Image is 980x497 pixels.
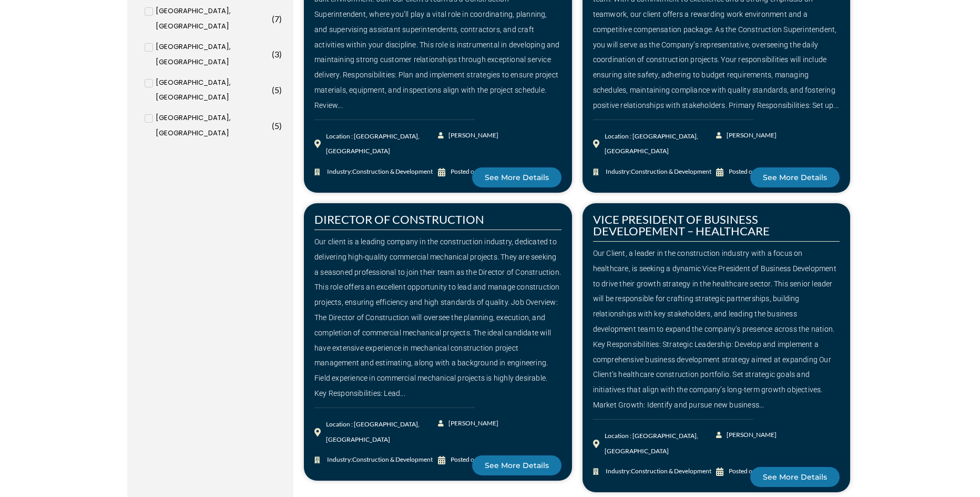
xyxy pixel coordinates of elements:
[750,167,840,187] a: See More Details
[605,429,717,459] div: Location : [GEOGRAPHIC_DATA], [GEOGRAPHIC_DATA]
[272,14,274,24] span: (
[485,174,549,181] span: See More Details
[274,85,279,95] span: 5
[446,128,498,143] span: [PERSON_NAME]
[724,428,777,443] span: [PERSON_NAME]
[156,4,269,34] span: [GEOGRAPHIC_DATA], [GEOGRAPHIC_DATA]
[314,212,484,226] a: DIRECTOR OF CONSTRUCTION
[279,121,282,131] span: )
[716,128,778,143] a: [PERSON_NAME]
[272,85,274,95] span: (
[472,167,562,187] a: See More Details
[446,416,498,431] span: [PERSON_NAME]
[750,467,840,487] a: See More Details
[272,121,274,131] span: (
[593,246,840,413] div: Our Client, a leader in the construction industry with a focus on healthcare, is seeking a dynami...
[314,234,562,401] div: Our client is a leading company in the construction industry, dedicated to delivering high-qualit...
[156,111,269,141] span: [GEOGRAPHIC_DATA], [GEOGRAPHIC_DATA]
[274,121,279,131] span: 5
[763,473,827,481] span: See More Details
[485,462,549,469] span: See More Details
[274,49,279,59] span: 3
[156,39,269,70] span: [GEOGRAPHIC_DATA], [GEOGRAPHIC_DATA]
[472,455,562,475] a: See More Details
[593,212,770,238] a: VICE PRESIDENT OF BUSINESS DEVELOPEMENT – HEALTHCARE
[272,49,274,59] span: (
[326,417,438,448] div: Location : [GEOGRAPHIC_DATA], [GEOGRAPHIC_DATA]
[279,49,282,59] span: )
[156,75,269,106] span: [GEOGRAPHIC_DATA], [GEOGRAPHIC_DATA]
[438,416,499,431] a: [PERSON_NAME]
[763,174,827,181] span: See More Details
[438,128,499,143] a: [PERSON_NAME]
[279,85,282,95] span: )
[274,14,279,24] span: 7
[605,129,717,160] div: Location : [GEOGRAPHIC_DATA], [GEOGRAPHIC_DATA]
[724,128,777,143] span: [PERSON_NAME]
[279,14,282,24] span: )
[326,129,438,160] div: Location : [GEOGRAPHIC_DATA], [GEOGRAPHIC_DATA]
[716,428,778,443] a: [PERSON_NAME]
